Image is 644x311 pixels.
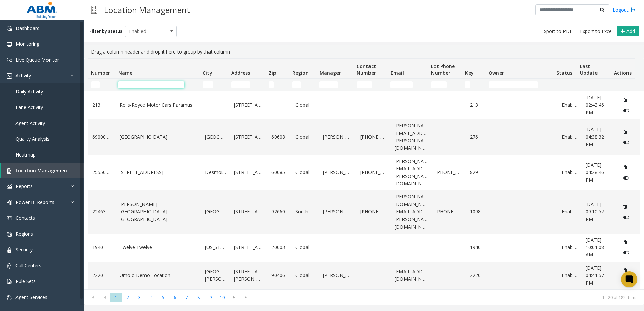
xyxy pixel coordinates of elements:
[7,295,12,300] img: 'icon'
[562,169,578,176] a: Enabled
[205,133,226,141] a: [GEOGRAPHIC_DATA]
[15,72,31,79] span: Activity
[620,137,633,148] button: Disable
[193,293,204,302] span: Page 8
[169,293,181,302] span: Page 6
[7,279,12,284] img: 'icon'
[436,208,461,215] a: [PHONE_NUMBER]
[395,193,428,231] a: [PERSON_NAME][DOMAIN_NAME][EMAIL_ADDRESS][PERSON_NAME][DOMAIN_NAME]
[620,237,631,248] button: Delete
[617,26,639,37] button: Add
[357,63,376,76] span: Contact Number
[91,70,110,76] span: Number
[120,133,197,141] a: [GEOGRAPHIC_DATA]
[118,70,132,76] span: Name
[122,293,134,302] span: Page 2
[269,70,276,76] span: Zip
[295,244,315,251] a: Global
[395,268,428,283] a: [EMAIL_ADDRESS][DOMAIN_NAME]
[295,169,315,176] a: Global
[256,295,637,300] kendo-pager-info: 1 - 20 of 182 items
[395,158,428,188] a: [PERSON_NAME][EMAIL_ADDRESS][PERSON_NAME][DOMAIN_NAME]
[317,79,354,91] td: Manager Filter
[292,81,301,88] input: Region Filter
[92,169,111,176] a: 25550063
[580,63,598,76] span: Last Update
[125,26,166,37] span: Enabled
[203,81,213,88] input: City Filter
[271,169,287,176] a: 60085
[620,265,631,276] button: Delete
[489,81,538,88] input: Owner Filter
[7,232,12,237] img: 'icon'
[620,247,633,258] button: Disable
[470,101,486,109] a: 213
[586,236,612,259] a: [DATE] 10:01:08 AM
[7,216,12,221] img: 'icon'
[15,167,69,174] span: Location Management
[115,79,200,91] td: Name Filter
[613,6,636,13] a: Logout
[586,126,604,147] span: [DATE] 04:38:32 PM
[554,59,577,79] th: Status
[428,79,462,91] td: Lot Phone Number Filter
[586,201,604,222] span: [DATE] 09:10:57 PM
[15,183,33,189] span: Reports
[431,63,455,76] span: Lot Phone Number
[7,200,12,205] img: 'icon'
[120,201,197,223] a: [PERSON_NAME][GEOGRAPHIC_DATA] [GEOGRAPHIC_DATA]
[7,168,12,174] img: 'icon'
[323,208,353,215] a: [PERSON_NAME]
[554,79,577,91] td: Status Filter
[266,79,290,91] td: Zip Filter
[462,79,486,91] td: Key Filter
[271,208,287,215] a: 92660
[562,133,578,141] a: Enabled
[271,244,287,251] a: 20003
[240,292,252,302] span: Go to the last page
[88,45,640,58] div: Drag a column header and drop it here to group by that column
[110,293,122,302] span: Page 1
[586,201,612,223] a: [DATE] 09:10:57 PM
[323,169,353,176] a: [PERSON_NAME]
[234,101,264,109] a: [STREET_ADDRESS]
[15,41,39,47] span: Monitoring
[91,2,97,18] img: pageIcon
[92,272,111,279] a: 2220
[290,79,317,91] td: Region Filter
[15,294,47,300] span: Agent Services
[146,293,157,302] span: Page 4
[234,169,264,176] a: [STREET_ADDRESS]
[354,79,388,91] td: Contact Number Filter
[360,169,386,176] a: [PHONE_NUMBER]
[84,58,644,289] div: Data table
[15,25,40,31] span: Dashboard
[216,293,228,302] span: Page 10
[586,162,604,183] span: [DATE] 04:28:46 PM
[181,293,193,302] span: Page 7
[229,295,238,300] span: Go to the next page
[586,265,604,286] span: [DATE] 04:41:57 PM
[120,169,197,176] a: [STREET_ADDRESS]
[120,244,197,251] a: Twelve Twelve
[586,94,612,116] a: [DATE] 02:43:46 PM
[15,246,33,253] span: Security
[323,133,353,141] a: [PERSON_NAME]
[7,26,12,31] img: 'icon'
[395,122,428,152] a: [PERSON_NAME][EMAIL_ADDRESS][PERSON_NAME][DOMAIN_NAME]
[234,268,264,283] a: [STREET_ADDRESS][PERSON_NAME]
[630,6,636,13] img: logout
[295,208,315,215] a: Southwest
[7,247,12,253] img: 'icon'
[586,237,604,258] span: [DATE] 10:01:08 AM
[229,79,266,91] td: Address Filter
[7,184,12,189] img: 'icon'
[562,244,578,251] a: Enabled
[620,201,631,212] button: Delete
[92,208,111,215] a: 22463372
[611,59,635,79] th: Actions
[620,173,633,183] button: Disable
[241,295,250,300] span: Go to the last page
[200,79,229,91] td: City Filter
[15,151,36,158] span: Heatmap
